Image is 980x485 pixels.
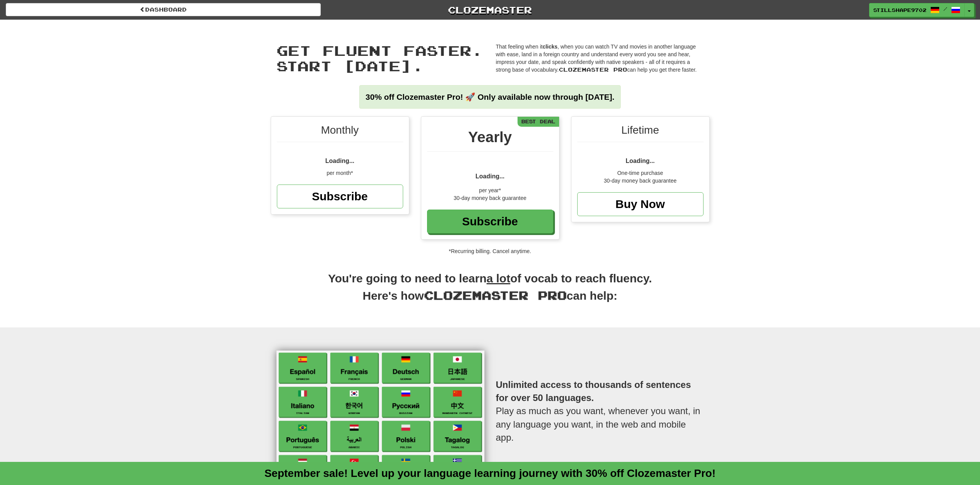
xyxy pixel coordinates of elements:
[265,467,716,479] a: September sale! Level up your language learning journey with 30% off Clozemaster Pro!
[365,92,614,101] strong: 30% off Clozemaster Pro! 🚀 Only available now through [DATE].
[626,158,655,164] span: Loading...
[487,272,511,285] u: a lot
[496,379,691,403] strong: Unlimited access to thousands of sentences for over 50 languages.
[496,43,704,74] p: That feeling when it , when you can watch TV and movies in another language with ease, land in a ...
[577,169,704,177] div: One-time purchase
[577,192,704,216] a: Buy Now
[277,185,403,208] a: Subscribe
[276,351,484,476] img: languages-list.png
[577,123,704,142] div: Lifetime
[424,288,567,302] span: Clozemaster Pro
[943,6,947,12] span: /
[873,7,926,13] span: StillShape9702
[277,123,403,142] div: Monthly
[496,363,704,460] p: Play as much as you want, whenever you want, in any language you want, in the web and mobile app.
[577,177,704,185] div: 30-day money back guarantee
[427,126,553,152] div: Yearly
[518,117,559,126] div: Best Deal
[427,194,553,202] div: 30-day money back guarantee
[332,3,647,17] a: Clozemaster
[427,210,553,233] a: Subscribe
[325,158,355,164] span: Loading...
[543,44,558,50] strong: clicks
[271,270,710,312] h2: You're going to need to learn of vocab to reach fluency. Here's how can help:
[869,3,965,17] a: StillShape9702 /
[427,186,553,194] div: per year*
[6,3,321,16] a: Dashboard
[276,42,483,74] span: Get fluent faster. Start [DATE].
[277,169,403,177] div: per month*
[476,173,505,180] span: Loading...
[559,66,627,73] span: Clozemaster Pro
